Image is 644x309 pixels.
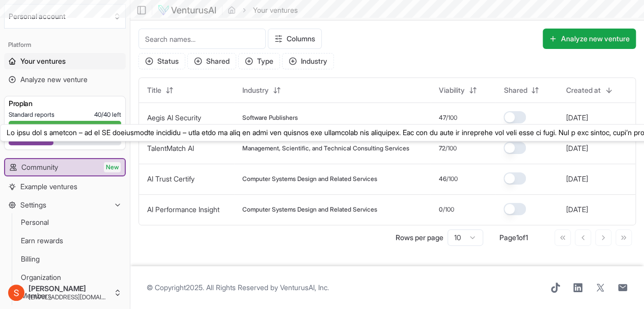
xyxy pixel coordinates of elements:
span: Computer Systems Design and Related Services [242,205,377,214]
a: Example ventures [4,178,126,195]
button: [PERSON_NAME][EMAIL_ADDRESS][DOMAIN_NAME] [4,280,126,305]
span: Settings [20,200,46,210]
span: Title [147,85,161,95]
span: 72 [439,144,445,152]
span: [PERSON_NAME] [29,284,109,293]
img: ACg8ocKYeNuTCHeJW6r5WK4yx7U4ttpkf89GXhyWqs3N177ggR34yQ=s96-c [8,285,24,301]
span: /100 [446,175,458,183]
span: Software Publishers [242,114,298,122]
span: Billing [21,254,40,264]
a: Your ventures [4,53,126,69]
span: 46 [439,175,446,183]
span: /100 [446,114,457,122]
span: 40 / 40 left [94,111,121,119]
a: VenturusAI, Inc [280,283,327,292]
button: [DATE] [566,204,588,215]
a: Analyze new venture [4,71,126,88]
span: Example ventures [20,182,77,192]
span: Earn rewards [21,236,63,246]
span: Viability [439,85,465,95]
span: Shared [503,85,527,95]
a: CommunityNew [5,159,125,175]
a: Personal [17,214,114,230]
span: New [104,162,121,172]
span: Created at [566,85,601,95]
a: Earn rewards [17,233,114,249]
span: 1 [516,233,519,242]
span: 47 [439,114,446,122]
button: AI Performance Insight [147,204,219,215]
button: Title [141,82,180,98]
button: Shared [497,82,545,98]
button: [DATE] [566,113,588,123]
span: Analyze new venture [20,74,88,85]
span: 1 [525,233,528,242]
p: Rows per page [396,233,443,243]
button: TalentMatch AI [147,143,194,153]
button: Analyze new venture [543,29,636,49]
a: TalentMatch AI [147,144,194,152]
div: Platform [4,37,126,53]
span: /100 [443,205,454,214]
button: [DATE] [566,174,588,184]
a: Billing [17,251,114,267]
span: of [519,233,525,242]
span: Page [499,233,516,242]
span: /100 [445,144,457,152]
a: AI Trust Certify [147,174,194,183]
button: Status [138,53,185,69]
input: Search names... [138,29,266,49]
span: Personal [21,217,49,227]
button: Created at [560,82,619,98]
span: Organization [21,272,61,282]
span: [EMAIL_ADDRESS][DOMAIN_NAME] [29,293,109,301]
a: Aegis AI Security [147,113,201,122]
button: Columns [268,29,322,49]
button: Viability [433,82,483,98]
a: Organization [17,269,114,286]
button: AI Trust Certify [147,174,194,184]
button: Settings [4,197,126,213]
span: Community [21,162,58,172]
button: Industry [282,53,334,69]
button: Shared [187,53,236,69]
button: [DATE] [566,143,588,153]
button: Aegis AI Security [147,113,201,123]
h3: Pro plan [9,98,121,109]
span: 0 [439,205,443,214]
span: Industry [242,85,269,95]
button: Type [238,53,280,69]
a: AI Performance Insight [147,205,219,214]
span: Your ventures [20,56,66,66]
span: Management, Scientific, and Technical Consulting Services [242,144,409,152]
span: © Copyright 2025 . All Rights Reserved by . [147,282,329,293]
span: Standard reports [9,111,54,119]
button: Industry [236,82,287,98]
span: Computer Systems Design and Related Services [242,175,377,183]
